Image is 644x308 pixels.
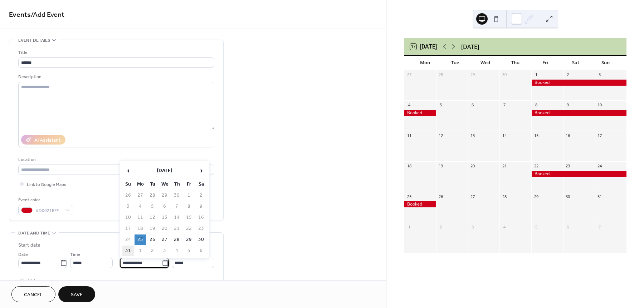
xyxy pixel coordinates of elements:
[406,102,412,108] div: 4
[533,102,539,108] div: 8
[171,212,182,223] td: 14
[159,179,170,190] th: We
[122,190,134,201] td: 26
[183,246,195,256] td: 5
[11,286,55,302] button: Cancel
[147,223,158,234] td: 19
[502,102,507,108] div: 7
[71,291,83,299] span: Save
[500,56,530,70] div: Thu
[461,42,479,51] div: [DATE]
[122,234,134,245] td: 24
[470,133,475,138] div: 13
[9,8,31,22] a: Events
[135,190,146,201] td: 27
[406,224,412,229] div: 1
[470,224,475,229] div: 3
[470,56,500,70] div: Wed
[531,56,561,70] div: Fri
[18,73,213,81] div: Description
[502,224,507,229] div: 4
[406,194,412,199] div: 25
[502,163,507,169] div: 21
[18,196,72,204] div: Event color
[183,234,195,245] td: 29
[533,133,539,138] div: 15
[122,201,134,212] td: 3
[183,179,195,190] th: Fr
[27,277,39,285] span: All day
[438,102,444,108] div: 5
[404,201,436,207] div: Booked
[183,201,195,212] td: 8
[565,102,571,108] div: 9
[440,56,470,70] div: Tue
[135,212,146,223] td: 11
[195,201,207,212] td: 9
[18,229,50,237] span: Date and time
[135,223,146,234] td: 18
[404,110,436,116] div: Booked
[18,49,213,56] div: Title
[122,223,134,234] td: 17
[597,224,602,229] div: 7
[18,37,50,44] span: Event details
[159,234,170,245] td: 27
[18,156,213,163] div: Location
[171,234,182,245] td: 28
[123,163,133,178] span: ‹
[18,242,40,249] div: Start date
[565,194,571,199] div: 30
[122,212,134,223] td: 10
[70,251,80,258] span: Time
[410,56,440,70] div: Mon
[597,194,602,199] div: 31
[597,163,602,169] div: 24
[159,201,170,212] td: 6
[438,194,444,199] div: 26
[171,190,182,201] td: 30
[470,72,475,77] div: 29
[159,246,170,256] td: 3
[438,72,444,77] div: 28
[533,194,539,199] div: 29
[159,223,170,234] td: 20
[159,212,170,223] td: 13
[195,190,207,201] td: 2
[565,163,571,169] div: 23
[135,179,146,190] th: Mo
[171,201,182,212] td: 7
[159,190,170,201] td: 29
[135,246,146,256] td: 1
[147,201,158,212] td: 5
[195,179,207,190] th: Sa
[502,194,507,199] div: 28
[502,133,507,138] div: 14
[470,163,475,169] div: 20
[406,163,412,169] div: 18
[438,133,444,138] div: 12
[195,223,207,234] td: 23
[35,207,62,214] span: #D0021BFF
[565,133,571,138] div: 16
[195,212,207,223] td: 16
[565,72,571,77] div: 2
[195,234,207,245] td: 30
[591,56,621,70] div: Sun
[135,163,195,178] th: [DATE]
[406,133,412,138] div: 11
[533,72,539,77] div: 1
[171,223,182,234] td: 21
[122,179,134,190] th: Su
[438,224,444,229] div: 2
[122,246,134,256] td: 31
[18,251,28,258] span: Date
[147,212,158,223] td: 12
[597,72,602,77] div: 3
[171,246,182,256] td: 4
[597,133,602,138] div: 17
[195,246,207,256] td: 6
[183,212,195,223] td: 15
[533,224,539,229] div: 5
